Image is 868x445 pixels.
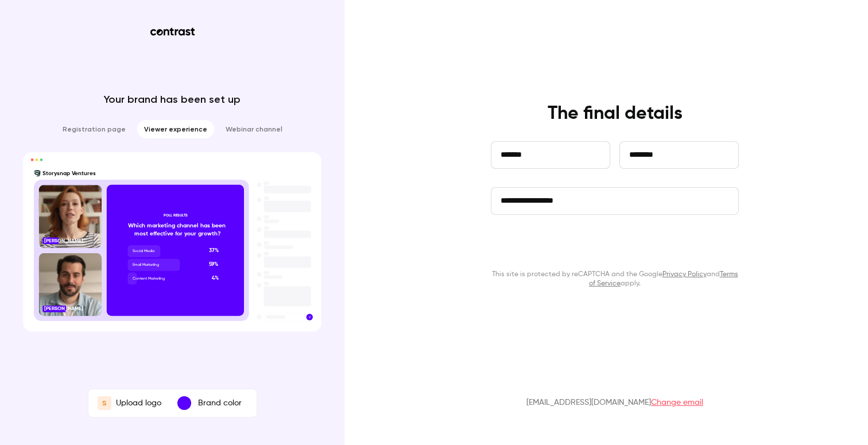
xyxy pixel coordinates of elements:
[198,397,242,409] p: Brand color
[491,233,739,261] button: Continue
[102,398,107,408] span: S
[526,397,703,408] p: [EMAIL_ADDRESS][DOMAIN_NAME]
[589,271,738,287] a: Terms of Service
[662,271,707,278] a: Privacy Policy
[91,392,168,415] label: SUpload logo
[219,120,289,138] li: Webinar channel
[491,270,739,288] p: This site is protected by reCAPTCHA and the Google and apply.
[651,398,703,407] a: Change email
[548,102,683,125] h4: The final details
[137,120,214,138] li: Viewer experience
[104,92,241,106] p: Your brand has been set up
[56,120,133,138] li: Registration page
[168,392,254,415] button: Brand color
